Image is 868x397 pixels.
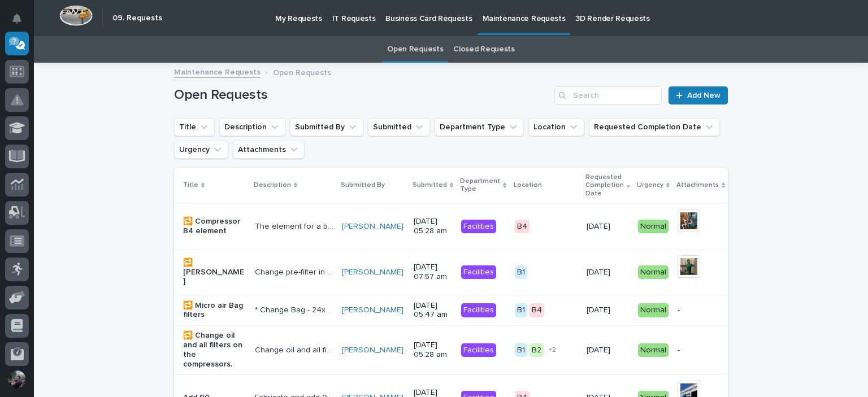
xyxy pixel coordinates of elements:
[638,343,669,357] div: Normal
[342,306,403,315] a: [PERSON_NAME]
[255,265,335,277] p: Change pre-filter in the Ingersoll rand room Filter # KPEA55H
[414,263,452,282] p: [DATE] 07:57 am
[638,303,669,317] div: Normal
[254,179,291,191] p: Description
[554,86,662,104] input: Search
[174,325,752,374] tr: 🔁 Change oil and all filters on the compressors.Change oil and all filters on the compressors. Lo...
[112,14,162,23] h2: 09. Requests
[414,341,452,360] p: [DATE] 05:28 am
[414,301,452,320] p: [DATE] 05:47 am
[669,86,728,104] a: Add New
[174,203,752,249] tr: 🔁 Compressor B4 elementThe element for a building 4 compressor room needs to be changed where it ...
[589,118,720,136] button: Requested Completion Date
[342,346,403,355] a: [PERSON_NAME]
[515,220,530,234] div: B4
[676,179,719,191] p: Attachments
[273,66,331,78] p: Open Requests
[587,306,629,315] p: [DATE]
[587,346,629,355] p: [DATE]
[461,303,496,317] div: Facilities
[461,265,496,280] div: Facilities
[514,179,542,191] p: Location
[59,5,93,26] img: Workspace Logo
[413,179,447,191] p: Submitted
[461,220,496,234] div: Facilities
[515,265,527,280] div: B1
[678,306,724,315] p: -
[183,258,246,286] p: 🔁 [PERSON_NAME]
[219,118,285,136] button: Description
[174,65,261,78] a: Maintenance Requests
[460,175,500,196] p: Department Type
[255,220,335,232] p: The element for a building 4 compressor room needs to be changed where it comes out of the dryer.
[587,268,629,277] p: [DATE]
[387,36,443,63] a: Open Requests
[515,303,527,317] div: B1
[638,265,669,280] div: Normal
[255,303,335,315] p: * Change Bag - 24x24x4 filter - pre filter
[183,301,246,320] p: 🔁 Micro air Bag filters
[233,141,305,159] button: Attachments
[453,36,514,63] a: Closed Requests
[183,217,246,236] p: 🔁 Compressor B4 element
[174,295,752,325] tr: 🔁 Micro air Bag filters* Change Bag - 24x24x4 filter - pre filter* Change Bag - 24x24x4 filter - ...
[678,346,724,355] p: -
[414,217,452,236] p: [DATE] 05:28 am
[290,118,363,136] button: Submitted By
[530,303,544,317] div: B4
[435,118,524,136] button: Department Type
[14,14,29,32] div: Notifications
[341,179,385,191] p: Submitted By
[528,118,584,136] button: Location
[637,179,663,191] p: Urgency
[585,171,624,200] p: Requested Completion Date
[687,91,721,99] span: Add New
[174,249,752,295] tr: 🔁 [PERSON_NAME]Change pre-filter in the [PERSON_NAME] room Filter # KPEA55HChange pre-filter in t...
[461,343,496,357] div: Facilities
[515,343,527,357] div: B1
[548,347,556,354] span: + 2
[5,368,29,391] button: users-avatar
[530,343,544,357] div: B2
[368,118,430,136] button: Submitted
[342,268,403,277] a: [PERSON_NAME]
[174,118,215,136] button: Title
[255,343,335,355] p: Change oil and all filters on the compressors. Locations: 2- B1 1- B2 1- B3 2- B4
[174,87,550,103] h1: Open Requests
[183,179,198,191] p: Title
[5,7,29,30] button: Notifications
[638,220,669,234] div: Normal
[587,222,629,232] p: [DATE]
[183,331,246,369] p: 🔁 Change oil and all filters on the compressors.
[174,141,228,159] button: Urgency
[342,222,403,232] a: [PERSON_NAME]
